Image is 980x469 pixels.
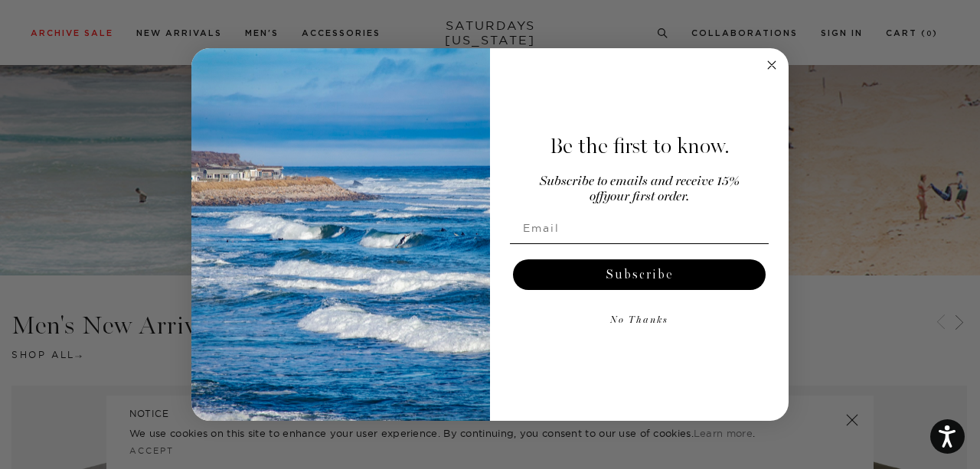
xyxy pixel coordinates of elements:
button: Close dialog [763,56,781,74]
button: Subscribe [513,259,766,290]
span: Be the first to know. [550,133,730,159]
span: off [590,191,603,204]
img: underline [510,243,769,244]
span: Subscribe to emails and receive 15% [540,175,740,188]
input: Email [510,213,769,243]
button: No Thanks [510,305,769,336]
span: your first order. [603,191,689,204]
img: 125c788d-000d-4f3e-b05a-1b92b2a23ec9.jpeg [191,48,490,422]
